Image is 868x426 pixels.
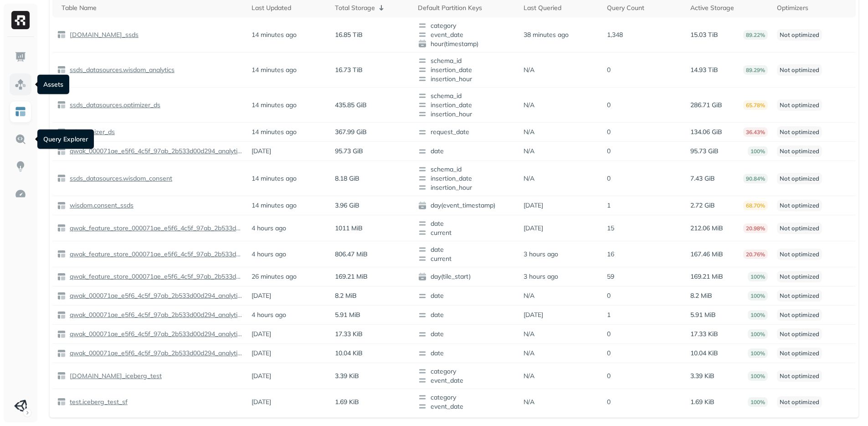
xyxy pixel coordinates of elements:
[418,174,514,183] span: insertion_date
[690,272,723,281] p: 169.21 MiB
[68,224,242,233] p: qwak_feature_store_000071ae_e5f6_4c5f_97ab_2b533d00d294.offline_feature_store_arpumizer_user_leve...
[418,39,514,48] span: hour(timestamp)
[418,402,514,411] span: event_date
[607,128,681,136] p: 0
[777,4,851,12] div: Optimizers
[418,330,514,339] span: date
[690,398,714,406] p: 1.69 KiB
[418,245,514,254] span: date
[418,128,514,137] span: request_date
[690,101,722,109] p: 286.71 GiB
[524,398,534,406] p: N/A
[690,250,723,259] p: 167.46 MiB
[418,100,514,109] span: insertion_date
[777,223,822,234] p: Not optimized
[15,51,26,63] img: Dashboard
[57,223,66,233] img: table
[690,66,718,74] p: 14.93 TiB
[743,201,768,210] p: 68.70%
[524,128,534,136] p: N/A
[15,188,26,200] img: Optimization
[252,250,286,259] p: 4 hours ago
[418,21,514,30] span: category
[335,372,359,380] p: 3.39 KiB
[418,4,514,12] div: Default Partition Keys
[57,201,66,210] img: table
[777,145,822,157] p: Not optimized
[777,64,822,76] p: Not optimized
[66,101,160,109] a: ssds_datasources.optimizer_ds
[690,224,723,233] p: 212.06 MiB
[743,100,768,110] p: 65.78%
[335,291,357,300] p: 8.2 MiB
[335,250,368,259] p: 806.47 MiB
[68,101,160,109] p: ssds_datasources.optimizer_ds
[66,201,134,210] a: wisdom.consent_ssds
[335,2,409,13] div: Total Storage
[68,372,162,380] p: [DOMAIN_NAME]_iceberg_test
[607,311,681,319] p: 1
[418,30,514,39] span: event_date
[524,349,534,358] p: N/A
[66,372,162,380] a: [DOMAIN_NAME]_iceberg_test
[690,4,768,12] div: Active Storage
[777,173,822,184] p: Not optimized
[690,291,712,300] p: 8.2 MiB
[418,376,514,385] span: event_date
[66,311,242,319] a: qwak_000071ae_e5f6_4c5f_97ab_2b533d00d294_analytics_data.arpumizer
[607,372,681,380] p: 0
[68,291,242,300] p: qwak_000071ae_e5f6_4c5f_97ab_2b533d00d294_analytics_data.multi_inference
[252,66,297,74] p: 14 minutes ago
[418,65,514,74] span: insertion_date
[68,66,175,74] p: ssds_datasources.wisdom_analytics
[777,348,822,359] p: Not optimized
[524,174,534,183] p: N/A
[418,393,514,402] span: category
[607,224,681,233] p: 15
[66,272,242,281] a: qwak_feature_store_000071ae_e5f6_4c5f_97ab_2b533d00d294.offline_feature_store_wisdom_analytics_on...
[68,128,115,136] p: ml.optimizer_ds
[57,330,66,339] img: table
[777,249,822,260] p: Not optimized
[66,349,242,358] a: qwak_000071ae_e5f6_4c5f_97ab_2b533d00d294_analytics_[DOMAIN_NAME]_risk_with_feature_store
[66,128,115,136] a: ml.optimizer_ds
[57,30,66,39] img: table
[690,311,716,319] p: 5.91 MiB
[57,349,66,358] img: table
[777,309,822,321] p: Not optimized
[524,250,558,259] p: 3 hours ago
[690,31,718,39] p: 15.03 TiB
[418,254,514,263] span: current
[57,65,66,74] img: table
[57,174,66,183] img: table
[68,250,242,259] p: qwak_feature_store_000071ae_e5f6_4c5f_97ab_2b533d00d294.offline_feature_store_arpumizer_game_user...
[335,349,363,358] p: 10.04 KiB
[743,249,768,259] p: 20.76%
[777,370,822,382] p: Not optimized
[252,31,297,39] p: 14 minutes ago
[57,128,66,137] img: table
[418,74,514,83] span: insertion_hour
[335,101,367,109] p: 435.85 GiB
[335,66,363,74] p: 16.73 TiB
[66,174,172,183] a: ssds_datasources.wisdom_consent
[524,330,534,338] p: N/A
[418,311,514,320] span: date
[57,291,66,301] img: table
[607,250,681,259] p: 16
[748,371,768,381] p: 100%
[607,330,681,338] p: 0
[777,290,822,301] p: Not optimized
[15,161,26,172] img: Insights
[68,174,172,183] p: ssds_datasources.wisdom_consent
[524,201,543,210] p: [DATE]
[15,133,26,145] img: Query Explorer
[777,126,822,138] p: Not optimized
[335,224,363,233] p: 1011 MiB
[68,349,242,358] p: qwak_000071ae_e5f6_4c5f_97ab_2b533d00d294_analytics_[DOMAIN_NAME]_risk_with_feature_store
[66,147,242,156] a: qwak_000071ae_e5f6_4c5f_97ab_2b533d00d294_analytics_data.single_inference
[66,224,242,233] a: qwak_feature_store_000071ae_e5f6_4c5f_97ab_2b533d00d294.offline_feature_store_arpumizer_user_leve...
[777,328,822,340] p: Not optimized
[418,201,514,210] span: day(event_timestamp)
[607,101,681,109] p: 0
